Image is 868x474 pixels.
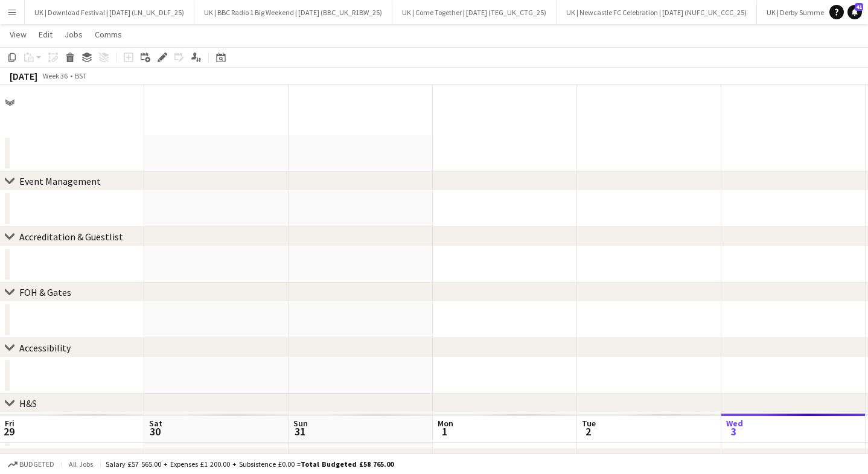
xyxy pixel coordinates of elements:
a: Comms [90,27,127,42]
span: Tue [582,418,596,429]
span: Sat [149,418,162,429]
span: Jobs [65,29,83,40]
span: All jobs [66,460,95,469]
button: UK | Come Together | [DATE] (TEG_UK_CTG_25) [392,1,557,24]
span: Edit [39,29,53,40]
div: BST [75,71,87,80]
span: Comms [95,29,122,40]
span: 31 [292,424,308,438]
span: Week 36 [40,71,70,80]
div: Accessibility [19,342,71,354]
span: 3 [724,424,743,438]
button: Budgeted [6,458,56,471]
div: H&S [19,397,37,409]
div: Event Management [19,175,101,187]
a: View [5,27,31,42]
span: Budgeted [19,460,54,469]
span: 41 [855,3,863,11]
span: Wed [726,418,743,429]
button: UK | Newcastle FC Celebration | [DATE] (NUFC_UK_CCC_25) [557,1,757,24]
div: Accreditation & Guestlist [19,231,123,243]
div: [DATE] [10,70,37,82]
span: Fri [5,418,14,429]
div: Licensing [19,453,59,465]
span: 29 [3,424,14,438]
span: 30 [147,424,162,438]
button: UK | Download Festival | [DATE] (LN_UK_DLF_25) [25,1,194,24]
span: 1 [436,424,453,438]
span: Sun [293,418,308,429]
span: Mon [438,418,453,429]
a: Jobs [60,27,88,42]
a: 41 [847,5,862,19]
span: 2 [580,424,596,438]
span: Total Budgeted £58 765.00 [301,460,394,469]
div: FOH & Gates [19,286,71,298]
a: Edit [34,27,57,42]
div: Salary £57 565.00 + Expenses £1 200.00 + Subsistence £0.00 = [106,460,394,469]
span: View [10,29,27,40]
button: UK | BBC Radio 1 Big Weekend | [DATE] (BBC_UK_R1BW_25) [194,1,392,24]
